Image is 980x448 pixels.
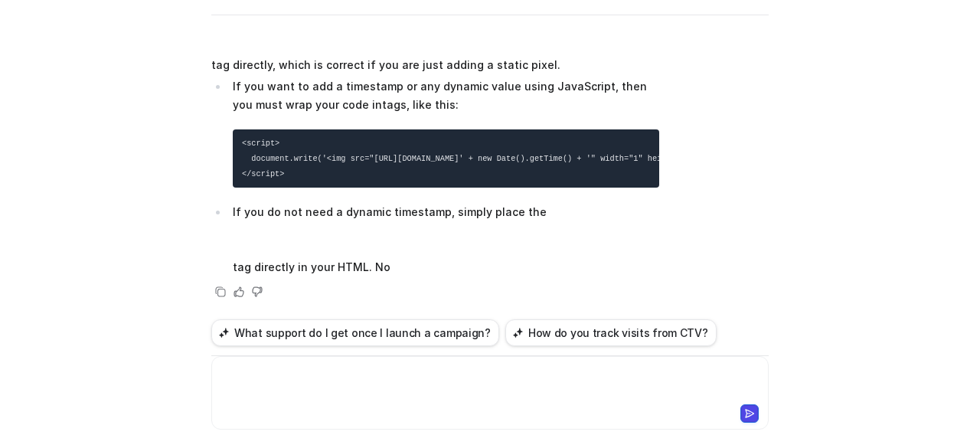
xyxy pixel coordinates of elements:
[228,203,659,276] li: If you do not need a dynamic timestamp, simply place the tag directly in your HTML. No
[211,319,499,346] button: What support do I get once I launch a campaign?
[505,319,717,346] button: How do you track visits from CTV?
[242,139,822,178] code: <script> document.write('<img src="[URL][DOMAIN_NAME]' + new Date().getTime() + '" width="1" heig...
[228,77,659,188] li: If you want to add a timestamp or any dynamic value using JavaScript, then you must wrap your cod...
